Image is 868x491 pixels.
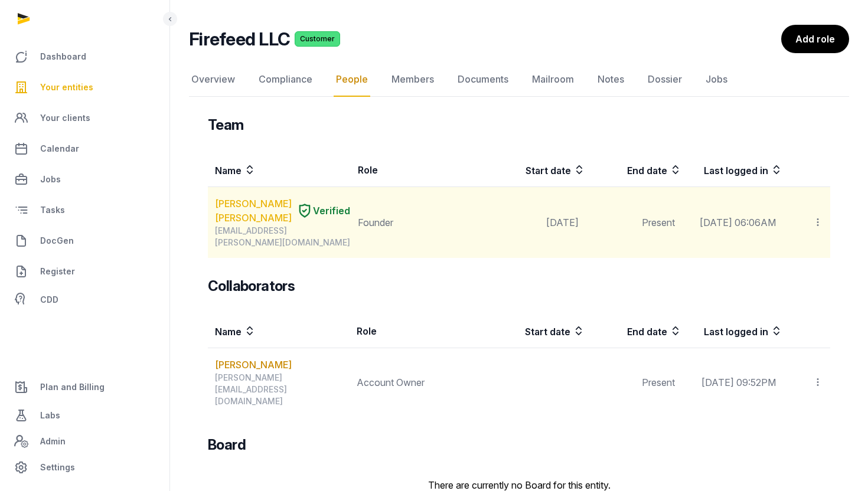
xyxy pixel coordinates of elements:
a: Notes [595,63,626,97]
td: Founder [351,187,488,258]
a: Settings [9,453,160,482]
span: Tasks [40,203,65,217]
span: Calendar [40,142,79,156]
span: [DATE] 06:06AM [700,217,776,228]
a: Members [389,63,436,97]
a: Compliance [256,63,315,97]
span: [DATE] 09:52PM [701,377,776,388]
a: Dashboard [9,42,160,71]
span: CDD [40,293,58,307]
div: [PERSON_NAME][EMAIL_ADDRESS][DOMAIN_NAME] [215,372,349,407]
a: Overview [189,63,237,97]
span: Verified [313,204,350,218]
a: Mailroom [530,63,576,97]
div: [EMAIL_ADDRESS][PERSON_NAME][DOMAIN_NAME] [215,225,350,248]
span: Present [642,217,675,228]
span: Your entities [40,80,93,94]
th: Start date [488,315,585,348]
th: Role [350,315,488,348]
th: Role [351,153,488,187]
span: Plan and Billing [40,380,105,394]
a: Labs [9,401,160,430]
th: Name [208,315,350,348]
a: CDD [9,288,160,312]
th: Name [208,153,351,187]
a: DocGen [9,227,160,255]
span: Customer [295,31,340,47]
td: Account Owner [350,348,488,417]
h3: Team [208,116,244,135]
span: Labs [40,408,60,423]
a: Register [9,257,160,286]
span: Dashboard [40,50,86,64]
a: Your clients [9,104,160,132]
h3: Board [208,436,246,454]
th: Last logged in [682,153,783,187]
th: End date [586,153,683,187]
span: Register [40,264,75,279]
span: DocGen [40,234,74,248]
a: Calendar [9,135,160,163]
a: Your entities [9,73,160,102]
a: Tasks [9,196,160,224]
td: [DATE] [488,187,586,258]
a: Admin [9,430,160,453]
a: Jobs [703,63,730,97]
span: Settings [40,460,75,474]
th: Start date [488,153,586,187]
h3: Collaborators [208,277,295,296]
a: Add role [781,25,849,53]
a: Jobs [9,165,160,194]
a: People [334,63,370,97]
a: [PERSON_NAME] [PERSON_NAME] [215,197,292,225]
a: Plan and Billing [9,373,160,401]
a: Documents [455,63,511,97]
span: Your clients [40,111,90,125]
span: Jobs [40,172,61,186]
h2: Firefeed LLC [189,28,290,50]
a: [PERSON_NAME] [215,358,292,372]
th: End date [585,315,682,348]
nav: Tabs [189,63,849,97]
th: Last logged in [682,315,783,348]
a: Dossier [645,63,684,97]
span: Present [642,377,675,388]
span: Admin [40,434,66,449]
